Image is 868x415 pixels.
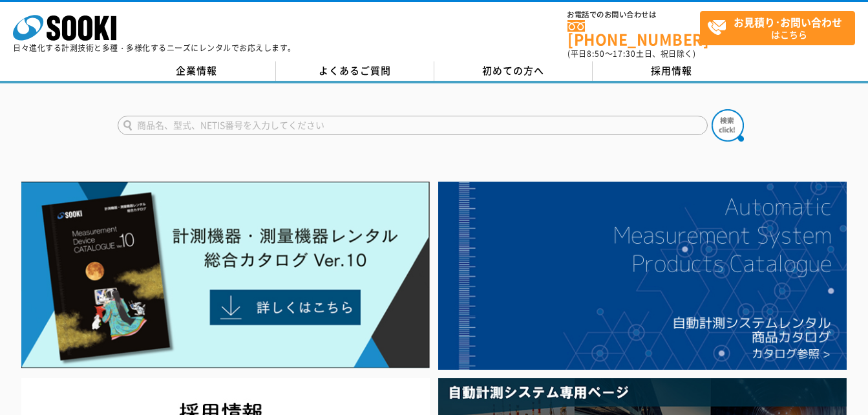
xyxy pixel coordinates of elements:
a: よくあるご質問 [276,61,434,81]
span: お電話でのお問い合わせは [567,11,700,19]
p: 日々進化する計測技術と多種・多様化するニーズにレンタルでお応えします。 [13,44,296,52]
img: Catalog Ver10 [21,182,430,369]
img: 自動計測システムカタログ [438,182,847,370]
span: (平日 ～ 土日、祝日除く) [567,48,695,59]
span: 8:50 [587,48,605,59]
span: はこちら [707,12,854,44]
span: 17:30 [613,48,636,59]
span: 初めての方へ [482,63,544,78]
a: 企業情報 [118,61,276,81]
a: お見積り･お問い合わせはこちら [700,11,855,45]
strong: お見積り･お問い合わせ [734,14,842,30]
input: 商品名、型式、NETIS番号を入力してください [118,116,708,135]
a: 初めての方へ [434,61,593,81]
a: [PHONE_NUMBER] [567,20,700,47]
a: 採用情報 [593,61,751,81]
img: btn_search.png [712,109,744,142]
